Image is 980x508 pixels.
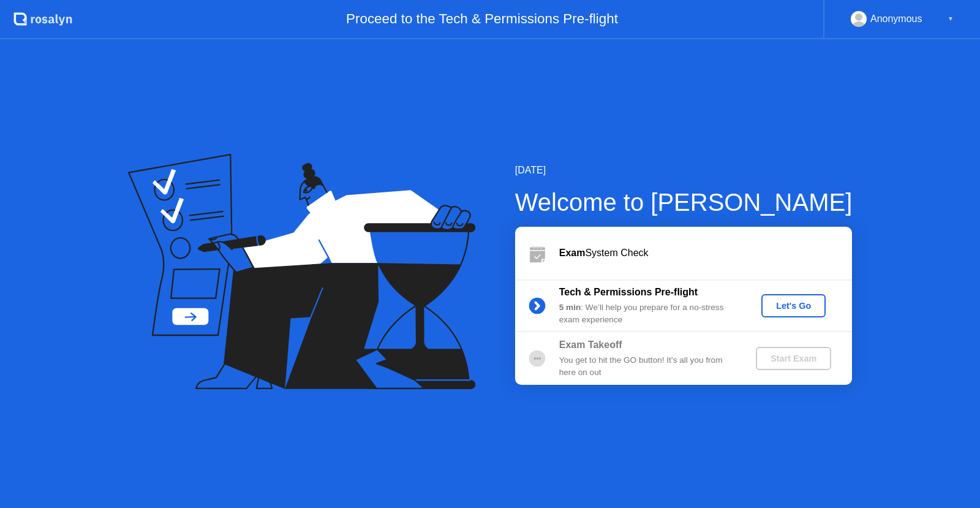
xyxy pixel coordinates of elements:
div: You get to hit the GO button! It’s all you from here on out [559,354,736,379]
div: [DATE] [515,163,853,178]
div: Anonymous [870,11,922,27]
button: Start Exam [756,347,831,370]
button: Let's Go [761,294,826,317]
b: Tech & Permissions Pre-flight [559,287,698,297]
div: Let's Go [766,301,821,311]
div: ▼ [948,11,954,27]
b: Exam Takeoff [559,339,622,350]
b: Exam [559,248,586,258]
div: System Check [559,246,852,260]
b: 5 min [559,303,581,312]
div: Welcome to [PERSON_NAME] [515,184,853,221]
div: : We’ll help you prepare for a no-stress exam experience [559,301,736,327]
div: Start Exam [761,354,826,363]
